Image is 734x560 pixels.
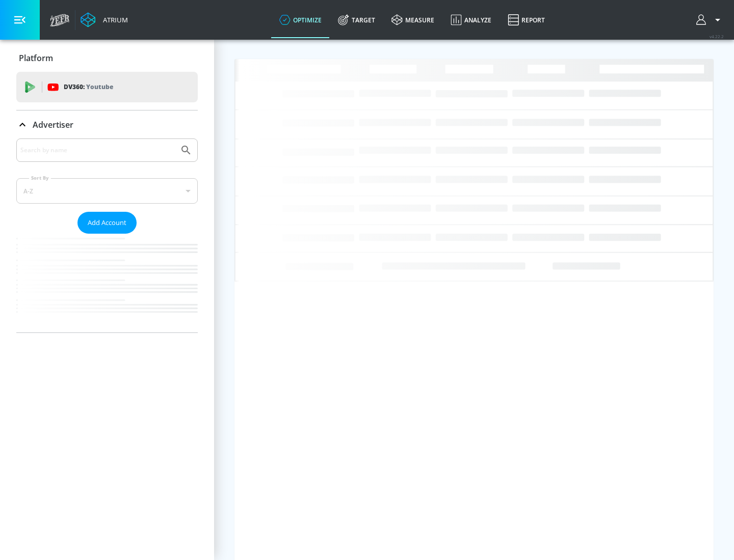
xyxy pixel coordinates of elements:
a: Atrium [81,12,128,27]
a: optimize [271,2,330,38]
a: Report [500,2,553,38]
div: Advertiser [16,138,198,332]
div: DV360: Youtube [16,72,198,102]
p: Platform [19,52,53,64]
p: Youtube [86,81,113,92]
a: measure [383,2,442,38]
span: v 4.22.2 [710,34,724,39]
a: Target [330,2,383,38]
div: Platform [16,44,198,72]
p: DV360: [64,81,113,93]
div: Advertiser [16,110,198,139]
div: Atrium [99,15,128,24]
span: Add Account [88,217,126,229]
nav: list of Advertiser [16,234,198,332]
p: Advertiser [33,119,73,130]
a: Analyze [442,2,500,38]
label: Sort By [29,175,51,181]
input: Search by name [20,144,175,157]
div: A-Z [16,178,198,204]
button: Add Account [77,212,137,234]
